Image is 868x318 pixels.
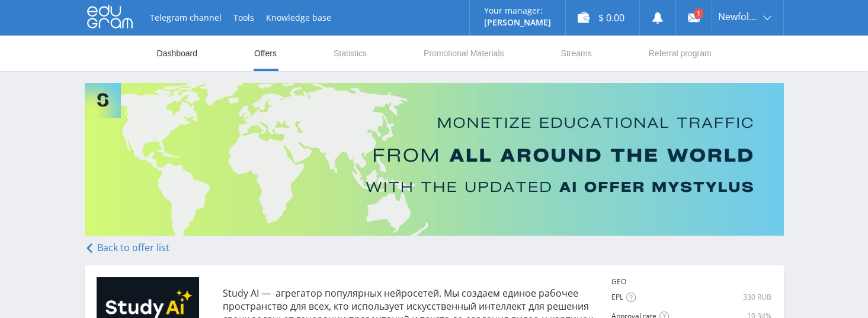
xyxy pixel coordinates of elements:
[332,36,368,71] a: Statistics
[611,277,649,287] div: GEO
[156,36,199,71] a: Dashboard
[484,18,551,27] p: [PERSON_NAME]
[648,36,713,71] a: Referral program
[484,6,551,15] p: Your manager:
[422,36,505,71] a: Promotional Materials
[85,241,169,254] a: Back to offer list
[253,36,278,71] a: Offers
[559,36,592,71] a: Streams
[718,12,760,21] span: Newfolder
[652,293,771,302] div: 330 RUB
[85,83,784,236] img: Banner
[611,293,649,303] div: EPL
